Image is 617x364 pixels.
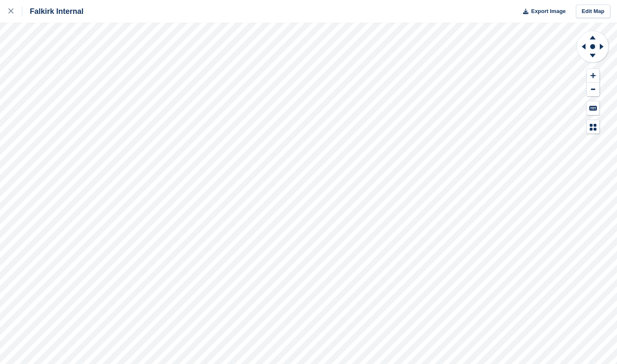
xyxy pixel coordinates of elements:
[531,7,565,16] span: Export Image
[587,83,599,97] button: Zoom Out
[587,120,599,134] button: Map Legend
[22,6,84,16] div: Falkirk Internal
[587,101,599,115] button: Keyboard Shortcuts
[587,69,599,83] button: Zoom In
[576,5,610,18] a: Edit Map
[518,5,566,18] button: Export Image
